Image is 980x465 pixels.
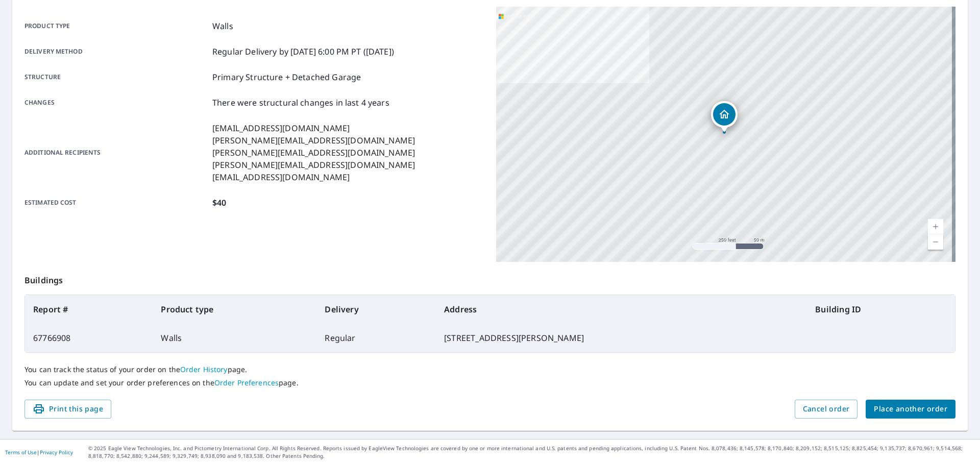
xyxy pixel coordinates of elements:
span: Place another order [874,403,947,415]
th: Address [436,295,807,324]
p: [PERSON_NAME][EMAIL_ADDRESS][DOMAIN_NAME] [212,134,415,146]
a: Order History [180,364,228,374]
a: Order Preferences [214,378,279,387]
p: Regular Delivery by [DATE] 6:00 PM PT ([DATE]) [212,45,394,58]
button: Print this page [24,400,111,419]
p: Product type [24,20,208,32]
a: Current Level 17, Zoom Out [928,234,943,250]
p: Additional recipients [24,122,208,183]
p: Estimated cost [24,197,208,209]
p: You can track the status of your order on the page. [24,365,955,374]
p: [PERSON_NAME][EMAIL_ADDRESS][DOMAIN_NAME] [212,159,415,171]
td: 67766908 [25,324,153,352]
th: Report # [25,295,153,324]
th: Building ID [807,295,955,324]
td: [STREET_ADDRESS][PERSON_NAME] [436,324,807,352]
p: Structure [24,71,208,83]
span: Cancel order [803,403,850,415]
button: Cancel order [795,400,858,419]
p: [EMAIL_ADDRESS][DOMAIN_NAME] [212,171,415,183]
p: You can update and set your order preferences on the page. [24,378,955,387]
p: [EMAIL_ADDRESS][DOMAIN_NAME] [212,122,415,134]
div: Dropped pin, building 1, Residential property, 4301 Christian Rd Hamilton, OH 45013 [711,101,738,133]
p: Walls [212,20,233,32]
p: $40 [212,197,226,209]
td: Walls [153,324,316,352]
th: Delivery [316,295,436,324]
p: Buildings [24,262,955,295]
span: Print this page [33,403,103,415]
p: There were structural changes in last 4 years [212,96,389,109]
td: Regular [316,324,436,352]
th: Product type [153,295,316,324]
p: | [5,449,73,455]
a: Current Level 17, Zoom In [928,219,943,234]
p: © 2025 Eagle View Technologies, Inc. and Pictometry International Corp. All Rights Reserved. Repo... [88,445,975,460]
p: Delivery method [24,45,208,58]
p: Changes [24,96,208,109]
a: Privacy Policy [40,449,73,456]
p: [PERSON_NAME][EMAIL_ADDRESS][DOMAIN_NAME] [212,146,415,159]
a: Terms of Use [5,449,37,456]
p: Primary Structure + Detached Garage [212,71,361,83]
button: Place another order [866,400,955,419]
